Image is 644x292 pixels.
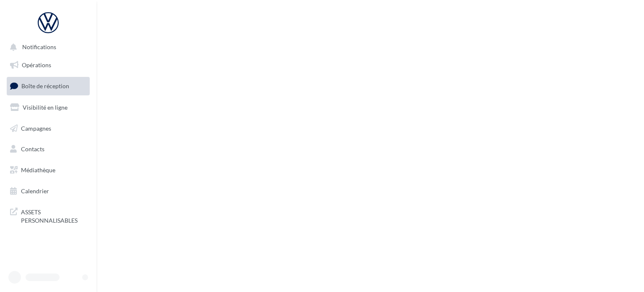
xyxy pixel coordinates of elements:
[5,56,91,74] a: Opérations
[5,140,91,158] a: Contacts
[22,44,56,51] span: Notifications
[21,206,86,224] span: ASSETS PERSONNALISABLES
[5,182,91,200] a: Calendrier
[5,203,91,228] a: ASSETS PERSONNALISABLES
[5,77,91,95] a: Boîte de réception
[5,161,91,179] a: Médiathèque
[5,120,91,137] a: Campagnes
[21,187,49,195] span: Calendrier
[23,104,68,111] span: Visibilité en ligne
[21,124,51,132] span: Campagnes
[21,82,69,89] span: Boîte de réception
[21,145,44,153] span: Contacts
[21,166,55,174] span: Médiathèque
[22,61,51,68] span: Opérations
[5,99,91,116] a: Visibilité en ligne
